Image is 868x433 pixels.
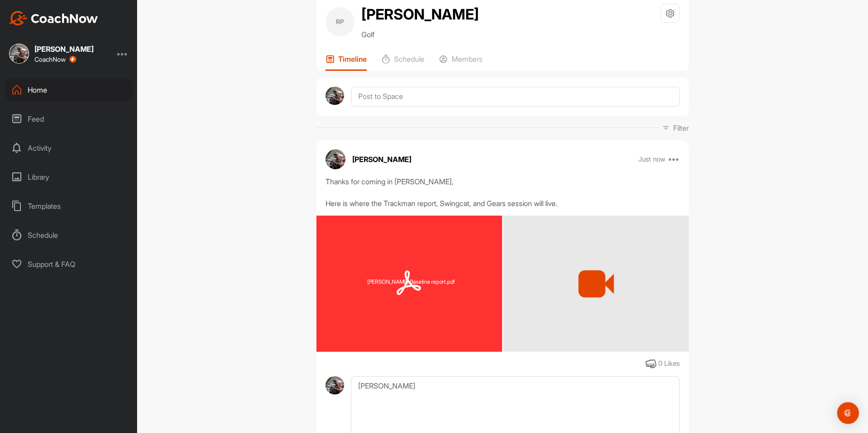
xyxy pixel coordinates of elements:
[5,108,133,130] div: Feed
[325,7,355,36] div: RP
[638,155,666,164] p: Just now
[5,224,133,246] div: Schedule
[837,402,859,424] div: Open Intercom Messenger
[9,11,98,25] img: CoachNow
[338,54,367,64] p: Timeline
[5,195,133,217] div: Templates
[325,149,345,169] img: avatar
[35,45,94,53] div: [PERSON_NAME]
[361,4,479,25] h2: [PERSON_NAME]
[452,54,483,64] p: Members
[396,270,423,297] img: svg+xml;base64,PHN2ZyB3aWR0aD0iNDgiIGhlaWdodD0iNDgiIHZpZXdCb3g9IjAgMCAzMiAzMiIgeG1sbnM9Imh0dHA6Ly...
[673,123,689,133] p: Filter
[9,44,29,64] img: square_3df190fe883d12299905db4ccc6892e5.jpg
[325,376,344,395] img: avatar
[5,79,133,101] div: Home
[325,87,344,105] img: avatar
[352,154,411,165] p: [PERSON_NAME]
[364,278,455,289] span: [PERSON_NAME] Baseline report.pdf
[5,166,133,188] div: Library
[35,56,76,63] div: CoachNow
[325,176,680,209] div: Thanks for coming in [PERSON_NAME], Here is where the Trackman report, Swingcat, and Gears sessio...
[5,253,133,276] div: Support & FAQ
[361,29,479,40] p: Golf
[658,359,680,369] div: 0 Likes
[394,54,424,64] p: Schedule
[5,137,133,159] div: Activity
